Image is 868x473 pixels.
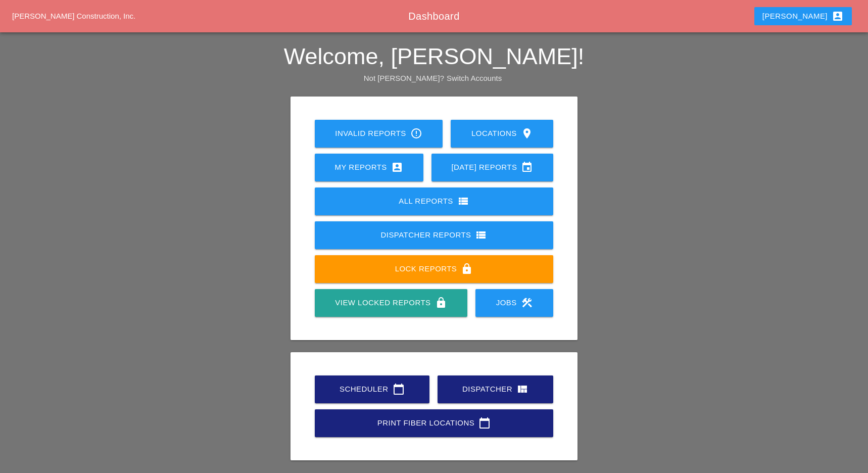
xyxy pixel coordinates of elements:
a: Invalid Reports [315,120,443,148]
a: Scheduler [315,375,429,403]
div: Dispatcher [454,383,537,395]
a: My Reports [315,154,423,181]
div: Locations [467,127,537,139]
div: View Locked Reports [331,297,451,309]
a: Jobs [475,289,553,317]
a: View Locked Reports [315,289,467,317]
i: calendar_today [478,417,491,429]
div: Invalid Reports [331,127,427,139]
div: Dispatcher Reports [331,229,538,241]
i: calendar_today [393,383,405,395]
div: [DATE] Reports [448,161,538,173]
div: Jobs [492,297,537,309]
a: [DATE] Reports [431,154,554,181]
div: All Reports [331,195,538,207]
a: [PERSON_NAME] Construction, Inc. [12,12,135,20]
div: Print Fiber Locations [331,417,538,429]
i: account_box [391,161,403,173]
span: Not [PERSON_NAME]? [364,74,444,82]
a: Lock Reports [315,255,554,283]
i: lock [461,263,473,275]
div: [PERSON_NAME] [762,10,844,22]
i: construction [521,297,533,309]
span: Dashboard [408,11,459,22]
a: Dispatcher Reports [315,221,554,249]
i: location_on [521,127,533,139]
i: error_outline [410,127,422,139]
i: view_list [475,229,487,241]
i: event [521,161,533,173]
a: Switch Accounts [447,74,502,82]
i: view_quilt [516,383,528,395]
i: account_box [832,10,844,22]
a: Dispatcher [438,375,553,403]
a: Locations [451,120,553,148]
div: Scheduler [331,383,413,395]
a: Print Fiber Locations [315,409,554,437]
div: Lock Reports [331,263,538,275]
a: All Reports [315,187,554,215]
button: [PERSON_NAME] [754,7,852,25]
div: My Reports [331,161,407,173]
i: lock [435,297,447,309]
i: view_list [457,195,469,207]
